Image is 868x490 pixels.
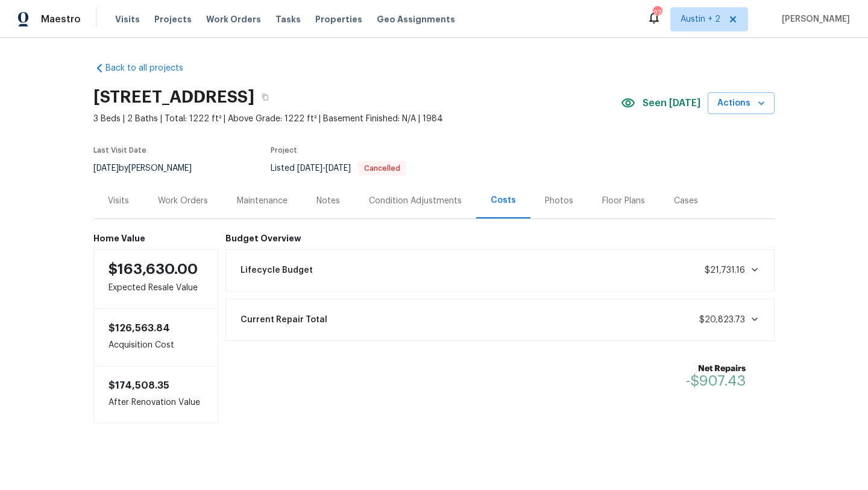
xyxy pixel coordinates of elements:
div: Photos [545,195,573,207]
div: Notes [316,195,340,207]
span: Maestro [41,13,81,25]
div: Costs [491,194,516,206]
h6: Budget Overview [225,234,775,243]
button: Copy Address [254,86,276,108]
span: $126,563.84 [108,323,170,333]
h2: [STREET_ADDRESS] [93,91,254,103]
div: Maintenance [237,195,288,207]
div: Floor Plans [602,195,645,207]
span: Tasks [275,15,301,24]
div: Cases [674,195,698,207]
span: Current Repair Total [241,314,327,326]
span: - [297,164,351,173]
div: Expected Resale Value [93,249,218,309]
button: Actions [708,92,775,115]
div: Visits [108,195,129,207]
div: 27 [653,7,661,19]
span: -$907.43 [686,374,746,388]
span: Actions [717,96,765,111]
span: $163,630.00 [108,262,198,276]
div: Acquisition Cost [93,309,218,366]
span: [DATE] [325,164,351,173]
span: $21,731.16 [705,266,745,275]
b: Net Repairs [686,363,746,375]
div: Condition Adjustments [369,195,462,207]
span: Geo Assignments [377,13,455,25]
span: Visits [115,13,140,25]
span: [PERSON_NAME] [777,13,850,25]
span: Seen [DATE] [643,97,700,109]
span: Work Orders [206,13,261,25]
h6: Home Value [93,234,218,243]
span: $20,823.73 [699,316,745,324]
span: Austin + 2 [681,13,720,25]
span: Properties [315,13,362,25]
div: by [PERSON_NAME] [93,161,206,176]
span: Cancelled [359,165,405,172]
div: Work Orders [158,195,208,207]
span: [DATE] [93,164,119,173]
a: Back to all projects [93,62,209,74]
span: Projects [154,13,192,25]
span: 3 Beds | 2 Baths | Total: 1222 ft² | Above Grade: 1222 ft² | Basement Finished: N/A | 1984 [93,113,621,125]
span: [DATE] [297,164,322,173]
span: Last Visit Date [93,147,146,154]
span: $174,508.35 [108,381,169,390]
span: Listed [271,164,406,173]
span: Lifecycle Budget [241,264,313,276]
span: Project [271,147,297,154]
div: After Renovation Value [93,366,218,424]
